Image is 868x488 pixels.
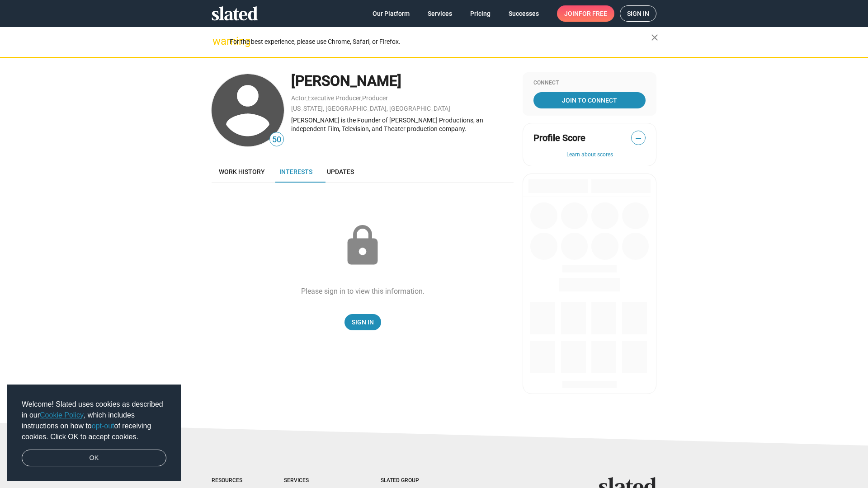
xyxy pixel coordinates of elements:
div: Services [284,477,344,484]
a: Joinfor free [557,5,614,22]
a: Join To Connect [533,92,646,108]
a: Interests [272,161,320,183]
div: [PERSON_NAME] [291,71,514,91]
a: Pricing [463,5,498,22]
span: , [307,96,307,101]
a: Executive Producer [307,94,361,102]
span: Our Platform [373,5,410,22]
span: Join To Connect [535,92,644,108]
a: Producer [362,94,388,102]
span: Profile Score [533,132,585,144]
a: Work history [212,161,272,183]
span: 50 [270,134,283,146]
span: for free [579,5,607,22]
a: Our Platform [365,5,417,22]
div: For the best experience, please use Chrome, Safari, or Firefox. [230,36,651,48]
a: [US_STATE], [GEOGRAPHIC_DATA], [GEOGRAPHIC_DATA] [291,105,450,112]
a: dismiss cookie message [22,450,166,467]
a: Actor [291,94,307,102]
a: opt-out [92,422,114,430]
div: Resources [212,477,248,484]
a: Cookie Policy [40,411,84,419]
a: Updates [320,161,361,183]
div: [PERSON_NAME] is the Founder of [PERSON_NAME] Productions, an independent Film, Television, and T... [291,116,514,133]
span: — [632,132,645,144]
a: Sign in [620,5,656,22]
span: Sign In [352,314,374,330]
span: Interests [279,168,312,175]
div: cookieconsent [7,385,181,481]
div: Please sign in to view this information. [301,286,425,296]
span: Services [428,5,452,22]
mat-icon: close [649,32,660,43]
span: Welcome! Slated uses cookies as described in our , which includes instructions on how to of recei... [22,399,166,442]
a: Sign In [344,314,381,330]
span: Successes [509,5,539,22]
span: Work history [219,168,265,175]
div: Connect [533,80,646,87]
span: Pricing [470,5,491,22]
mat-icon: lock [340,223,385,268]
a: Services [420,5,459,22]
mat-icon: warning [212,36,223,47]
button: Learn about scores [533,151,646,159]
span: , [361,96,362,101]
a: Successes [501,5,546,22]
span: Sign in [627,6,649,21]
span: Join [564,5,607,22]
div: Slated Group [381,477,442,484]
span: Updates [327,168,354,175]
